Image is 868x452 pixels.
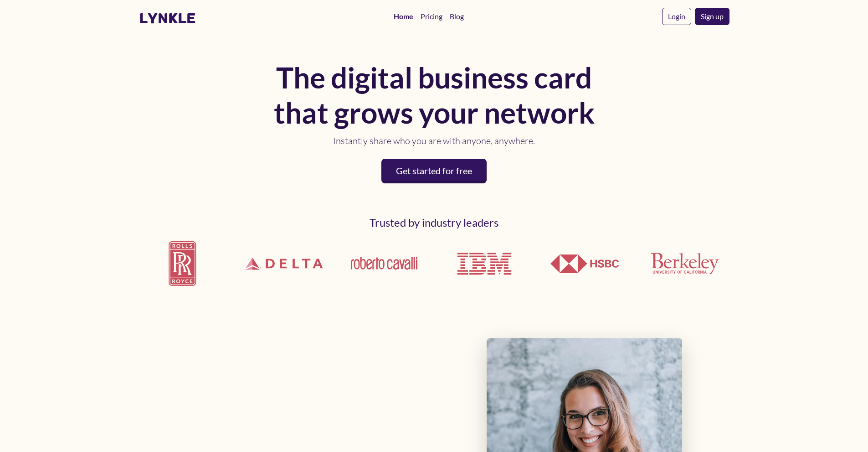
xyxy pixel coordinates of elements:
[390,7,417,26] a: Home
[550,255,619,273] img: HSBC
[651,253,719,274] img: UCLA Berkeley
[446,7,467,26] a: Blog
[381,159,487,183] a: Get started for free
[139,10,196,27] a: lynkle
[239,232,329,296] img: Delta Airlines
[350,256,418,270] img: Roberto Cavalli
[270,134,598,148] p: Instantly share who you are with anyone, anywhere.
[139,216,729,229] h2: Trusted by industry leaders
[450,229,519,298] img: IBM
[139,234,228,293] img: Rolls Royce
[270,60,598,130] h1: The digital business card that grows your network
[662,8,691,25] a: Login
[417,7,446,26] a: Pricing
[695,8,729,25] a: Sign up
